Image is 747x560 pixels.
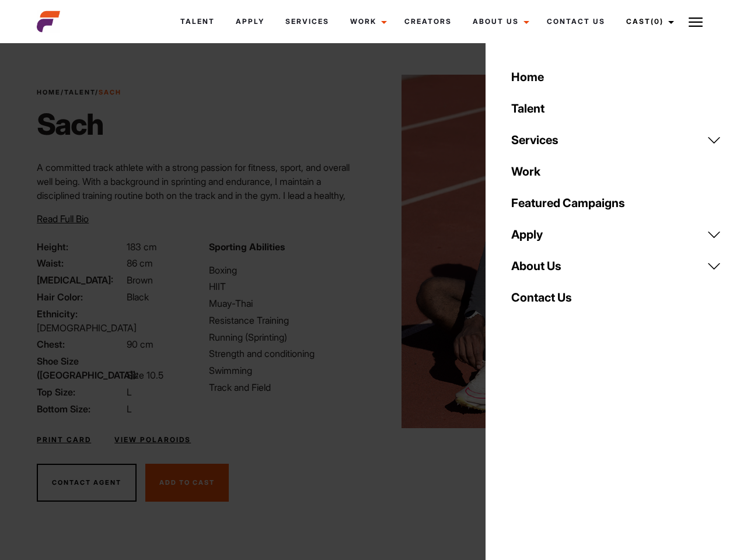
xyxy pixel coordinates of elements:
a: Creators [394,6,462,37]
li: Running (Sprinting) [209,330,366,344]
p: A committed track athlete with a strong passion for fitness, sport, and overall well being. With ... [37,160,366,230]
span: (0) [651,17,664,26]
span: L [127,386,132,398]
span: / / [37,87,121,97]
a: Contact Us [536,6,616,37]
a: Cast(0) [616,6,681,37]
button: Read Full Bio [37,212,89,226]
strong: Sach [99,88,121,96]
li: Muay-Thai [209,296,366,310]
li: Resistance Training [209,313,366,327]
span: Ethnicity: [37,307,124,321]
a: Work [340,6,394,37]
li: Swimming [209,363,366,377]
span: Waist: [37,256,124,270]
span: Add To Cast [159,478,215,487]
button: Add To Cast [145,464,229,502]
a: Talent [170,6,225,37]
a: About Us [504,250,728,282]
a: Services [275,6,340,37]
a: Featured Campaigns [504,187,728,219]
span: Top Size: [37,385,124,399]
a: Apply [504,219,728,250]
a: Services [504,124,728,156]
span: 183 cm [127,241,157,253]
li: Boxing [209,263,366,277]
span: Black [127,291,149,303]
a: Home [504,61,728,93]
span: L [127,403,132,415]
a: Apply [225,6,275,37]
h1: Sach [37,107,121,142]
span: Height: [37,240,124,254]
img: Burger icon [689,15,703,29]
span: Shoe Size ([GEOGRAPHIC_DATA]): [37,354,124,382]
span: 90 cm [127,338,153,350]
a: Print Card [37,435,91,445]
button: Contact Agent [37,464,137,502]
a: Contact Us [504,282,728,313]
span: [DEMOGRAPHIC_DATA] [37,322,137,334]
a: Talent [64,88,95,96]
span: Read Full Bio [37,213,89,225]
li: Strength and conditioning [209,346,366,360]
span: Chest: [37,337,124,351]
span: Bottom Size: [37,402,124,416]
a: Work [504,156,728,187]
a: Talent [504,93,728,124]
span: Hair Color: [37,290,124,304]
li: HIIT [209,279,366,293]
span: Size 10.5 [127,369,163,381]
a: Home [37,88,61,96]
img: cropped-aefm-brand-fav-22-square.png [37,10,60,33]
a: View Polaroids [114,435,191,445]
strong: Sporting Abilities [209,241,285,253]
span: 86 cm [127,257,153,269]
span: Brown [127,274,153,286]
span: [MEDICAL_DATA]: [37,273,124,287]
li: Track and Field [209,380,366,394]
a: About Us [462,6,536,37]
